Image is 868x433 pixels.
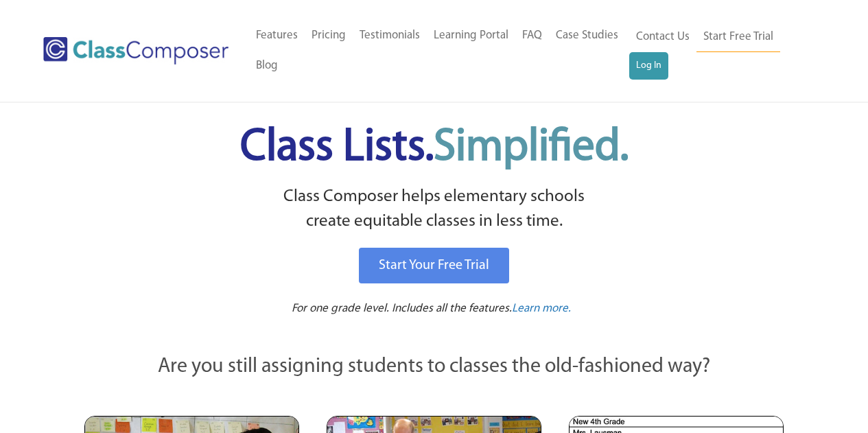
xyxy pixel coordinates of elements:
a: Pricing [305,21,353,51]
a: Features [249,21,305,51]
a: Start Your Free Trial [359,248,509,283]
nav: Header Menu [249,21,629,81]
a: FAQ [515,21,549,51]
a: Learn more. [512,301,571,318]
span: Class Lists. [240,126,629,170]
a: Learning Portal [427,21,515,51]
a: Case Studies [549,21,625,51]
span: Simplified. [434,126,629,170]
a: Log In [629,52,668,80]
span: Learn more. [512,303,571,314]
nav: Header Menu [629,22,814,80]
a: Testimonials [353,21,427,51]
a: Start Free Trial [696,22,780,53]
p: Are you still assigning students to classes the old-fashioned way? [84,352,784,382]
a: Blog [249,51,285,81]
a: Contact Us [629,22,696,52]
span: For one grade level. Includes all the features. [292,303,512,314]
img: Class Composer [43,37,228,65]
p: Class Composer helps elementary schools create equitable classes in less time. [82,185,786,235]
span: Start Your Free Trial [379,259,489,272]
